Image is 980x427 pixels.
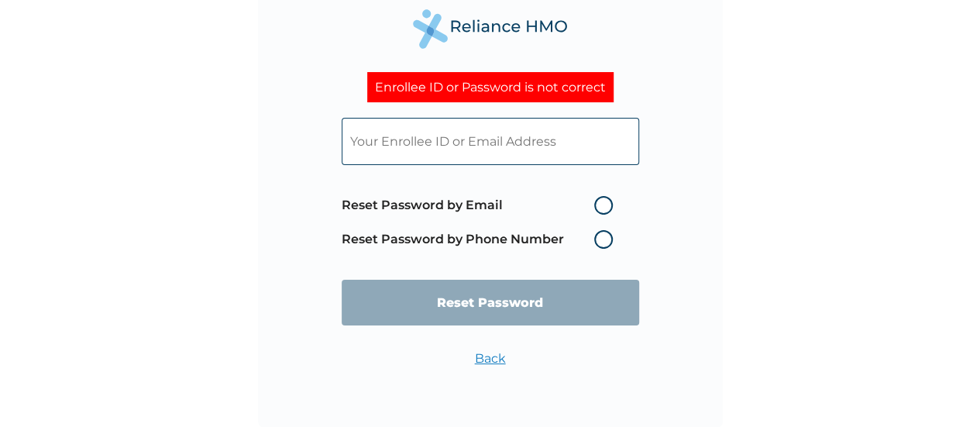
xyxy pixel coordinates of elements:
input: Reset Password [342,280,639,325]
a: Back [475,351,506,366]
img: Reliance Health's Logo [413,9,568,49]
label: Reset Password by Phone Number [342,230,621,249]
span: Password reset method [342,188,621,257]
div: Enrollee ID or Password is not correct [367,72,614,102]
input: Your Enrollee ID or Email Address [342,118,639,165]
label: Reset Password by Email [342,196,621,215]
